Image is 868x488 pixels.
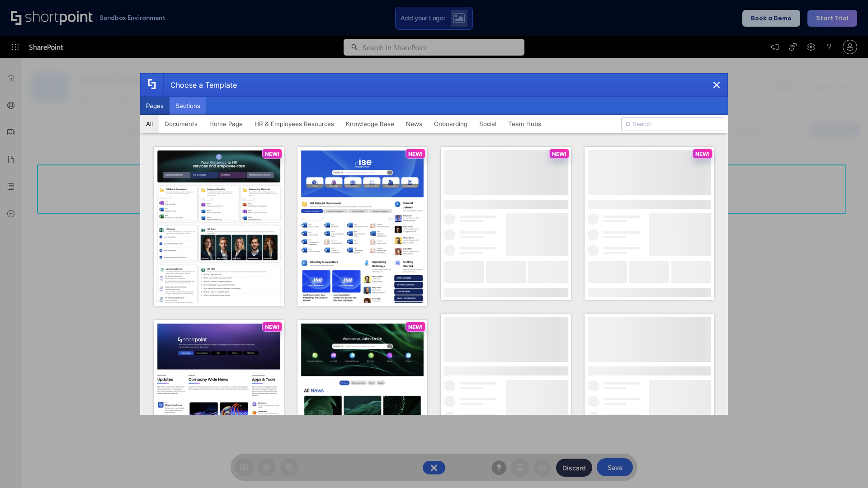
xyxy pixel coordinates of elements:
[552,150,566,157] p: NEW!
[140,73,728,415] div: template selector
[170,97,206,115] button: Sections
[428,115,473,133] button: Onboarding
[249,115,340,133] button: HR & Employees Resources
[163,74,237,96] div: Choose a Template
[408,324,423,330] p: NEW!
[140,115,159,133] button: All
[265,324,279,330] p: NEW!
[621,117,724,131] input: Search
[265,150,279,157] p: NEW!
[140,97,170,115] button: Pages
[408,150,423,157] p: NEW!
[473,115,502,133] button: Social
[159,115,203,133] button: Documents
[695,150,710,157] p: NEW!
[400,115,428,133] button: News
[203,115,249,133] button: Home Page
[340,115,400,133] button: Knowledge Base
[502,115,547,133] button: Team Hubs
[823,445,868,488] iframe: Chat Widget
